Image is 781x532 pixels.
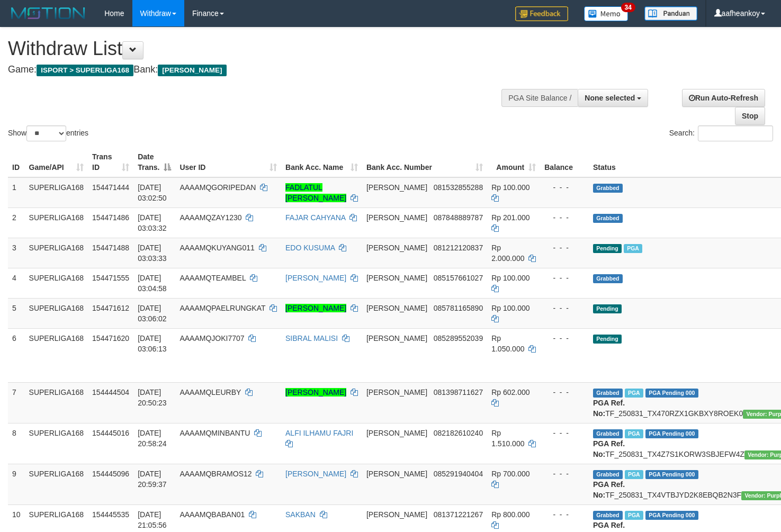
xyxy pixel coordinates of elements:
[434,510,483,519] span: Copy 081371221267 to clipboard
[644,6,697,21] img: panduan.png
[179,388,241,396] span: AAAAMQLEURBY
[544,303,585,313] div: - - -
[25,238,88,268] td: SUPERLIGA168
[434,388,483,396] span: Copy 081398711627 to clipboard
[366,274,427,282] span: [PERSON_NAME]
[491,470,529,478] span: Rp 700.000
[285,429,353,437] a: ALFI ILHAMU FAJRI
[544,468,585,479] div: - - -
[366,244,427,252] span: [PERSON_NAME]
[645,470,698,479] span: PGA Pending
[593,304,622,313] span: Pending
[585,94,635,102] span: None selected
[25,147,88,177] th: Game/API: activate to sort column ascending
[92,334,129,342] span: 154471620
[366,388,427,396] span: [PERSON_NAME]
[625,429,643,438] span: Marked by aafheankoy
[593,439,625,458] b: PGA Ref. No:
[544,242,585,253] div: - - -
[366,304,427,312] span: [PERSON_NAME]
[544,182,585,193] div: - - -
[8,5,88,21] img: MOTION_logo.png
[366,213,427,222] span: [PERSON_NAME]
[362,147,487,177] th: Bank Acc. Number: activate to sort column ascending
[179,244,254,252] span: AAAAMQKUYANG011
[491,429,524,448] span: Rp 1.510.000
[366,429,427,437] span: [PERSON_NAME]
[138,183,167,202] span: [DATE] 03:02:50
[645,389,698,398] span: PGA Pending
[26,125,66,141] select: Showentries
[25,382,88,423] td: SUPERLIGA168
[491,213,529,222] span: Rp 201.000
[92,470,129,478] span: 154445096
[138,304,167,323] span: [DATE] 03:06:02
[285,334,338,342] a: SIBRAL MALISI
[584,6,629,21] img: Button%20Memo.svg
[175,147,281,177] th: User ID: activate to sort column ascending
[179,183,256,192] span: AAAAMQGORIPEDAN
[434,274,483,282] span: Copy 085157661027 to clipboard
[491,304,529,312] span: Rp 100.000
[593,480,625,499] b: PGA Ref. No:
[625,511,643,520] span: Marked by aafheankoy
[593,429,623,438] span: Grabbed
[625,389,643,398] span: Marked by aafounsreynich
[698,125,773,141] input: Search:
[682,89,765,107] a: Run Auto-Refresh
[434,213,483,222] span: Copy 087848889787 to clipboard
[138,470,167,489] span: [DATE] 20:59:37
[544,212,585,223] div: - - -
[158,65,226,76] span: [PERSON_NAME]
[285,213,345,222] a: FAJAR CAHYANA
[179,429,250,437] span: AAAAMQMINBANTU
[138,213,167,232] span: [DATE] 03:03:32
[366,510,427,519] span: [PERSON_NAME]
[133,147,175,177] th: Date Trans.: activate to sort column descending
[8,423,25,464] td: 8
[285,274,346,282] a: [PERSON_NAME]
[281,147,362,177] th: Bank Acc. Name: activate to sort column ascending
[8,382,25,423] td: 7
[25,464,88,504] td: SUPERLIGA168
[593,214,623,223] span: Grabbed
[8,464,25,504] td: 9
[434,244,483,252] span: Copy 081212120837 to clipboard
[138,388,167,407] span: [DATE] 20:50:23
[491,388,529,396] span: Rp 602.000
[544,387,585,398] div: - - -
[179,510,245,519] span: AAAAMQBABAN01
[366,334,427,342] span: [PERSON_NAME]
[593,184,623,193] span: Grabbed
[25,268,88,298] td: SUPERLIGA168
[540,147,589,177] th: Balance
[8,147,25,177] th: ID
[8,328,25,382] td: 6
[285,510,316,519] a: SAKBAN
[544,273,585,283] div: - - -
[491,334,524,353] span: Rp 1.050.000
[92,274,129,282] span: 154471555
[578,89,648,107] button: None selected
[366,183,427,192] span: [PERSON_NAME]
[491,274,529,282] span: Rp 100.000
[179,334,244,342] span: AAAAMQJOKI7707
[491,510,529,519] span: Rp 800.000
[366,470,427,478] span: [PERSON_NAME]
[8,298,25,328] td: 5
[593,244,622,253] span: Pending
[138,429,167,448] span: [DATE] 20:58:24
[8,125,88,141] label: Show entries
[625,470,643,479] span: Marked by aafheankoy
[285,304,346,312] a: [PERSON_NAME]
[285,388,346,396] a: [PERSON_NAME]
[179,470,252,478] span: AAAAMQBRAMOS12
[593,399,625,418] b: PGA Ref. No:
[515,6,568,21] img: Feedback.jpg
[285,183,346,202] a: FADLATUL [PERSON_NAME]
[621,3,635,12] span: 34
[8,208,25,238] td: 2
[544,509,585,520] div: - - -
[593,335,622,344] span: Pending
[8,38,510,59] h1: Withdraw List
